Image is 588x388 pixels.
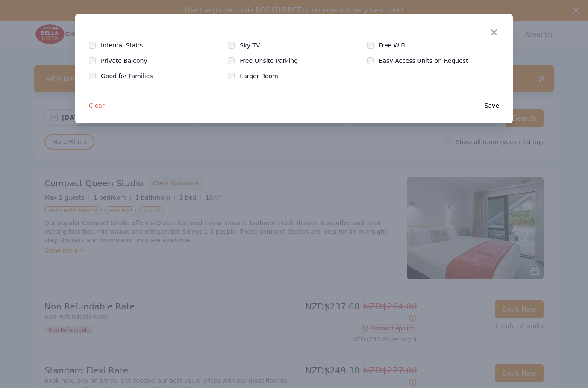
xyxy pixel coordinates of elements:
label: Free Onsite Parking [240,56,308,65]
label: Larger Room [240,72,288,80]
span: Clear [89,101,105,110]
label: Easy-Access Units on Request [379,56,479,65]
label: Good for Families [101,72,163,80]
label: Sky TV [240,41,270,50]
label: Internal Stairs [101,41,153,50]
label: Free WiFi [379,41,416,50]
label: Private Balcony [101,56,158,65]
span: Save [485,101,499,110]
